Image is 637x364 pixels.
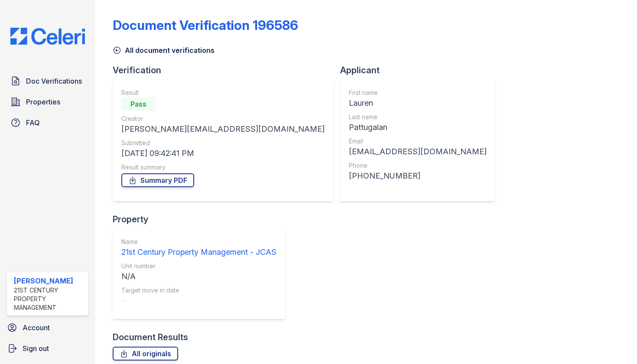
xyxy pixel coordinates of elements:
[7,114,88,131] a: FAQ
[3,319,92,336] a: Account
[349,137,487,146] div: Email
[349,121,487,133] div: Pattugalan
[7,72,88,90] a: Doc Verifications
[113,64,340,76] div: Verification
[121,114,325,123] div: Creator
[121,237,276,258] a: Name 21st Century Property Management - JCAS
[113,213,292,225] div: Property
[349,97,487,109] div: Lauren
[349,88,487,97] div: First name
[601,329,628,355] iframe: chat widget
[113,45,214,55] a: All document verifications
[121,173,194,187] a: Summary PDF
[3,28,92,45] img: CE_Logo_Blue-a8612792a0a2168367f1c8372b55b34899dd931a85d93a1a3d3e32e68fde9ad4.png
[340,64,502,76] div: Applicant
[23,322,50,333] span: Account
[26,97,60,107] span: Properties
[113,347,178,361] a: All originals
[121,88,325,97] div: Result
[26,117,40,128] span: FAQ
[349,113,487,121] div: Last name
[121,262,276,270] div: Unit number
[7,93,88,110] a: Properties
[121,147,325,159] div: [DATE] 09:42:41 PM
[113,17,298,33] div: Document Verification 196586
[14,286,85,312] div: 21st Century Property Management
[121,270,276,283] div: N/A
[23,343,49,354] span: Sign out
[121,286,276,295] div: Target move in date
[121,163,325,172] div: Result summary
[349,146,487,158] div: [EMAIL_ADDRESS][DOMAIN_NAME]
[3,340,92,357] a: Sign out
[113,331,188,343] div: Document Results
[121,97,156,111] div: Pass
[349,170,487,182] div: [PHONE_NUMBER]
[121,139,325,147] div: Submitted
[121,295,276,307] div: -
[121,246,276,258] div: 21st Century Property Management - JCAS
[26,76,82,86] span: Doc Verifications
[121,237,276,246] div: Name
[349,161,487,170] div: Phone
[14,276,85,286] div: [PERSON_NAME]
[121,123,325,135] div: [PERSON_NAME][EMAIL_ADDRESS][DOMAIN_NAME]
